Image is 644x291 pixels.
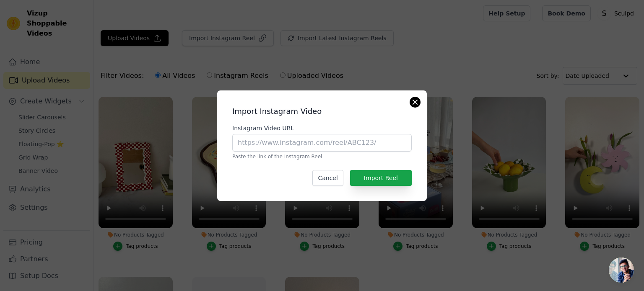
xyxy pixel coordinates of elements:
[232,153,412,160] p: Paste the link of the Instagram Reel
[232,134,412,152] input: https://www.instagram.com/reel/ABC123/
[609,258,634,283] a: Open chat
[350,170,412,186] button: Import Reel
[312,170,343,186] button: Cancel
[232,124,412,132] label: Instagram Video URL
[410,97,420,107] button: Close modal
[232,106,412,117] h2: Import Instagram Video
